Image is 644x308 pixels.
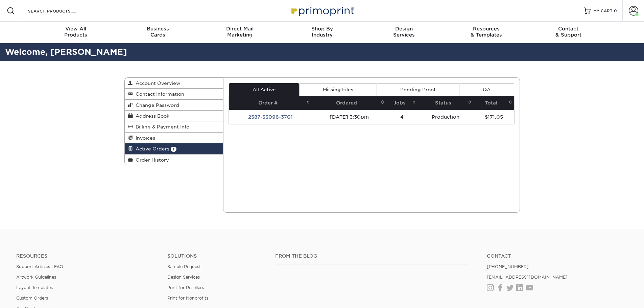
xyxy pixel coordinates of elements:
a: Order History [125,155,223,165]
div: Marketing [199,26,281,38]
a: Billing & Payment Info [125,121,223,132]
a: Contact Information [125,89,223,99]
input: SEARCH PRODUCTS..... [27,7,93,15]
a: Account Overview [125,78,223,89]
td: 4 [386,110,418,124]
a: Active Orders 1 [125,143,223,154]
span: Change Password [133,102,179,108]
span: Direct Mail [199,26,281,32]
span: Active Orders [133,146,169,151]
span: Resources [445,26,527,32]
h4: From the Blog [275,253,469,259]
a: Layout Templates [16,285,53,290]
div: Products [35,26,117,38]
div: Cards [117,26,199,38]
a: Contact& Support [527,22,610,43]
span: Business [117,26,199,32]
a: Sample Request [167,264,201,269]
th: Jobs [386,96,418,110]
a: Change Password [125,100,223,111]
span: 1 [171,147,176,152]
span: Shop By [281,26,363,32]
span: 0 [614,8,617,13]
a: Design Services [167,275,200,280]
th: Status [418,96,474,110]
th: Order # [229,96,312,110]
td: 2587-33096-3701 [229,110,312,124]
a: Shop ByIndustry [281,22,363,43]
td: $171.05 [474,110,514,124]
a: Support Articles | FAQ [16,264,63,269]
a: [PHONE_NUMBER] [487,264,529,269]
span: Address Book [133,113,169,119]
span: View All [35,26,117,32]
td: Production [418,110,474,124]
a: Missing Files [299,83,377,96]
a: Invoices [125,133,223,143]
th: Ordered [312,96,386,110]
a: [EMAIL_ADDRESS][DOMAIN_NAME] [487,275,568,280]
div: Services [363,26,445,38]
div: & Templates [445,26,527,38]
a: QA [459,83,514,96]
span: Invoices [133,135,155,141]
td: [DATE] 3:30pm [312,110,386,124]
a: Resources& Templates [445,22,527,43]
div: Industry [281,26,363,38]
a: Print for Resellers [167,285,204,290]
a: Print for Nonprofits [167,295,208,301]
a: Address Book [125,111,223,121]
a: Direct MailMarketing [199,22,281,43]
span: Order History [133,157,169,163]
th: Total [474,96,514,110]
a: BusinessCards [117,22,199,43]
a: Artwork Guidelines [16,275,56,280]
a: Contact [487,253,628,259]
a: Pending Proof [377,83,459,96]
span: Contact Information [133,91,184,97]
span: MY CART [593,8,613,14]
a: DesignServices [363,22,445,43]
span: Contact [527,26,610,32]
span: Account Overview [133,80,180,86]
div: & Support [527,26,610,38]
h4: Solutions [167,253,265,259]
h4: Resources [16,253,157,259]
span: Design [363,26,445,32]
a: All Active [229,83,299,96]
span: Billing & Payment Info [133,124,189,129]
a: View AllProducts [35,22,117,43]
a: Custom Orders [16,295,48,301]
img: Primoprint [288,3,356,18]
